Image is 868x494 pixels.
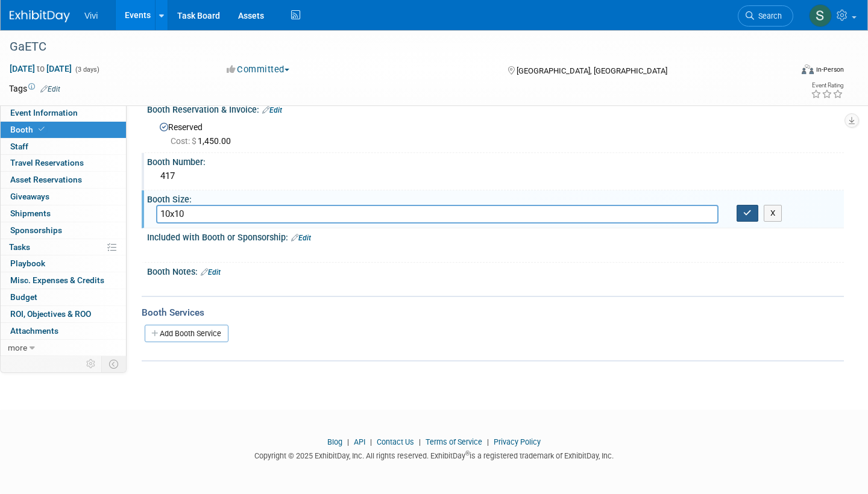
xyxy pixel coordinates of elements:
[10,208,51,218] span: Shipments
[811,83,843,89] div: Event Rating
[416,437,424,446] span: |
[754,11,782,20] span: Search
[10,326,58,336] span: Attachments
[738,5,793,27] a: Search
[10,275,104,285] span: Misc. Expenses & Credits
[156,167,835,186] div: 417
[802,64,814,74] img: Format-Inperson.png
[10,142,28,151] span: Staff
[1,139,126,155] a: Staff
[39,126,45,133] i: Booth reservation complete
[291,234,311,242] a: Edit
[9,63,72,74] span: [DATE] [DATE]
[1,255,126,272] a: Playbook
[147,263,844,278] div: Booth Notes:
[426,437,482,446] a: Terms of Service
[465,450,470,457] sup: ®
[40,85,60,93] a: Edit
[1,272,126,289] a: Misc. Expenses & Credits
[145,325,228,342] a: Add Booth Service
[354,437,365,446] a: API
[377,437,414,446] a: Contact Us
[5,36,773,58] div: GaETC
[344,437,352,446] span: |
[1,289,126,305] a: Budget
[147,153,844,168] div: Booth Number:
[1,239,126,255] a: Tasks
[517,66,667,75] span: [GEOGRAPHIC_DATA], [GEOGRAPHIC_DATA]
[201,268,221,277] a: Edit
[494,437,541,446] a: Privacy Policy
[35,64,46,73] span: to
[10,309,91,319] span: ROI, Objectives & ROO
[816,65,844,74] div: In-Person
[1,122,126,138] a: Booth
[1,189,126,205] a: Giveaways
[9,242,30,252] span: Tasks
[222,63,294,76] button: Committed
[10,258,45,268] span: Playbook
[10,175,82,184] span: Asset Reservations
[147,101,844,116] div: Booth Reservation & Invoice:
[171,136,198,146] span: Cost: $
[10,108,78,117] span: Event Information
[1,155,126,171] a: Travel Reservations
[74,66,99,73] span: (3 days)
[102,356,127,372] td: Toggle Event Tabs
[147,190,844,205] div: Booth Size:
[1,205,126,222] a: Shipments
[9,83,60,95] td: Tags
[147,228,844,244] div: Included with Booth or Sponsorship:
[720,63,844,81] div: Event Format
[1,105,126,121] a: Event Information
[10,292,37,302] span: Budget
[1,172,126,188] a: Asset Reservations
[142,306,844,319] div: Booth Services
[10,10,70,22] img: ExhibitDay
[367,437,375,446] span: |
[262,106,282,114] a: Edit
[10,125,47,134] span: Booth
[1,306,126,322] a: ROI, Objectives & ROO
[764,205,782,222] button: X
[1,222,126,239] a: Sponsorships
[484,437,492,446] span: |
[81,356,102,372] td: Personalize Event Tab Strip
[1,323,126,339] a: Attachments
[10,158,84,167] span: Travel Reservations
[327,437,342,446] a: Blog
[10,225,62,235] span: Sponsorships
[84,11,98,20] span: Vivi
[8,343,27,352] span: more
[1,340,126,356] a: more
[156,118,835,147] div: Reserved
[171,136,236,146] span: 1,450.00
[809,4,832,27] img: Sara Membreno
[10,192,49,201] span: Giveaways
